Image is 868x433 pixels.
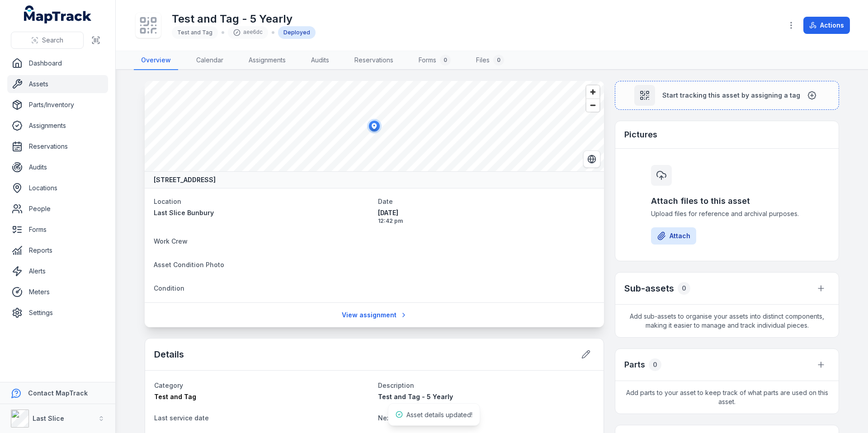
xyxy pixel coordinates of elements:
button: Start tracking this asset by assigning a tag [615,81,839,110]
span: Search [42,36,63,45]
a: Reports [7,241,108,259]
button: Switch to Satellite View [583,151,600,168]
a: Files0 [469,51,511,70]
a: Reservations [7,137,108,155]
button: Actions [803,17,850,34]
span: Test and Tag [177,29,212,36]
h3: Pictures [624,128,657,141]
span: Asset Condition Photo [154,261,224,268]
a: Assignments [241,51,293,70]
a: Assets [7,75,108,93]
button: Search [11,32,84,49]
a: People [7,200,108,218]
div: 0 [493,55,504,66]
span: 12:42 pm [378,217,595,225]
a: Locations [7,179,108,197]
h3: Parts [624,358,645,371]
a: Parts/Inventory [7,96,108,114]
a: Assignments [7,117,108,135]
span: Start tracking this asset by assigning a tag [662,91,800,100]
span: Condition [154,284,184,292]
a: View assignment [336,306,413,324]
button: Attach [651,227,696,245]
a: Forms0 [411,51,458,70]
a: Overview [134,51,178,70]
button: Zoom out [586,99,599,112]
span: Test and Tag [154,393,196,400]
h1: Test and Tag - 5 Yearly [172,12,316,26]
span: Add sub-assets to organise your assets into distinct components, making it easier to manage and t... [615,305,839,337]
a: MapTrack [24,5,92,24]
a: Alerts [7,262,108,280]
a: Meters [7,283,108,301]
strong: Last Slice [33,414,64,422]
a: Last Slice Bunbury [154,208,371,217]
span: Description [378,381,414,389]
span: Test and Tag - 5 Yearly [378,393,453,400]
span: [DATE] [378,208,595,217]
h2: Details [154,348,184,361]
time: 10/10/2025, 12:42:48 pm [378,208,595,225]
strong: Contact MapTrack [28,389,88,397]
div: Deployed [278,26,316,39]
a: Settings [7,304,108,322]
span: Last Slice Bunbury [154,209,214,216]
a: Dashboard [7,54,108,72]
button: Zoom in [586,85,599,99]
div: 0 [649,358,661,371]
span: Last service date [154,414,209,422]
a: Reservations [347,51,401,70]
div: aee6dc [228,26,268,39]
a: Calendar [189,51,231,70]
span: Work Crew [154,237,188,245]
h3: Attach files to this asset [651,195,803,207]
h2: Sub-assets [624,282,674,295]
strong: [STREET_ADDRESS] [154,175,216,184]
div: 0 [678,282,690,295]
a: Forms [7,221,108,239]
a: Audits [304,51,336,70]
span: Category [154,381,183,389]
span: Date [378,198,393,205]
span: Asset details updated! [406,411,472,419]
span: Location [154,198,181,205]
span: Add parts to your asset to keep track of what parts are used on this asset. [615,381,839,414]
span: Next Service Due [378,414,432,422]
a: Audits [7,158,108,176]
div: 0 [440,55,451,66]
canvas: Map [145,81,604,171]
span: Upload files for reference and archival purposes. [651,209,803,218]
